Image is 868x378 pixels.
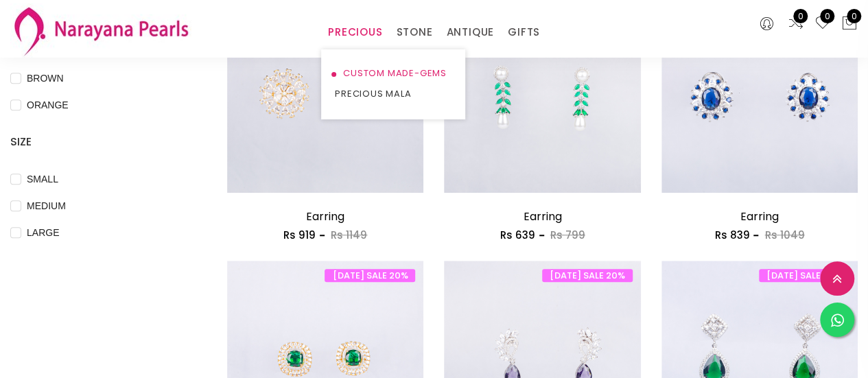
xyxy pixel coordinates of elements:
[396,22,432,43] a: STONE
[335,84,451,104] a: PRECIOUS MALA
[508,22,540,43] a: GIFTS
[740,209,779,224] a: Earring
[21,198,71,213] span: MEDIUM
[788,15,804,33] a: 0
[814,15,831,33] a: 0
[524,209,562,224] a: Earring
[759,269,849,282] span: [DATE] SALE 20%
[500,228,535,242] span: Rs 639
[331,228,367,242] span: Rs 1149
[841,15,858,33] button: 0
[335,63,451,84] a: CUSTOM MADE-GEMS
[550,228,585,242] span: Rs 799
[714,228,749,242] span: Rs 839
[283,228,316,242] span: Rs 919
[21,71,69,86] span: BROWN
[542,269,633,282] span: [DATE] SALE 20%
[328,22,382,43] a: PRECIOUS
[10,134,186,150] h4: SIZE
[306,209,344,224] a: Earring
[446,22,494,43] a: ANTIQUE
[793,9,808,23] span: 0
[21,97,74,113] span: ORANGE
[21,172,64,187] span: SMALL
[847,9,861,23] span: 0
[21,225,64,240] span: LARGE
[820,9,834,23] span: 0
[325,269,415,282] span: [DATE] SALE 20%
[764,228,804,242] span: Rs 1049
